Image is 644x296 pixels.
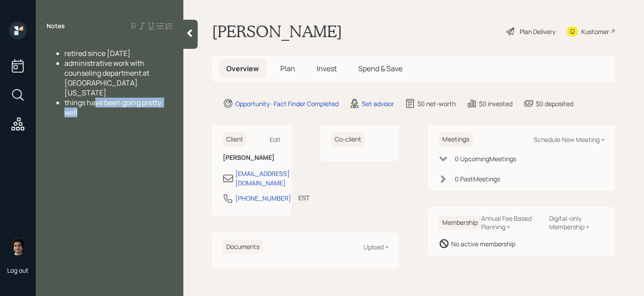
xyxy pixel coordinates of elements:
[481,214,542,231] div: Annual Fee Based Planning +
[9,237,27,255] img: harrison-schaefer-headshot-2.png
[235,99,339,108] div: Opportunity · Fact Finder Completed
[270,135,281,144] div: Edit
[439,132,473,147] h6: Meetings
[479,99,513,108] div: $0 invested
[451,239,515,249] div: No active membership
[520,27,555,36] div: Plan Delivery
[235,193,291,203] div: [PHONE_NUMBER]
[226,64,259,73] span: Overview
[64,58,151,98] span: administrative work with counseling department at [GEOGRAPHIC_DATA][US_STATE]
[581,27,609,36] div: Kustomer
[455,174,500,184] div: 0 Past Meeting s
[534,135,605,144] div: Schedule New Meeting +
[358,64,402,73] span: Spend & Save
[439,215,481,230] h6: Membership
[7,266,29,275] div: Log out
[64,48,131,58] span: retired since [DATE]
[223,154,281,162] h6: [PERSON_NAME]
[235,169,290,188] div: [EMAIL_ADDRESS][DOMAIN_NAME]
[364,243,389,251] div: Upload +
[417,99,456,108] div: $0 net-worth
[331,132,365,147] h6: Co-client
[362,99,394,108] div: Set advisor
[223,240,263,254] h6: Documents
[455,154,516,163] div: 0 Upcoming Meeting s
[280,64,295,73] span: Plan
[223,132,247,147] h6: Client
[536,99,573,108] div: $0 deposited
[64,98,163,117] span: things have been going pretty well
[298,193,309,202] div: EST
[549,214,605,231] div: Digital-only Membership +
[47,21,65,30] label: Notes
[212,21,342,41] h1: [PERSON_NAME]
[317,64,337,73] span: Invest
